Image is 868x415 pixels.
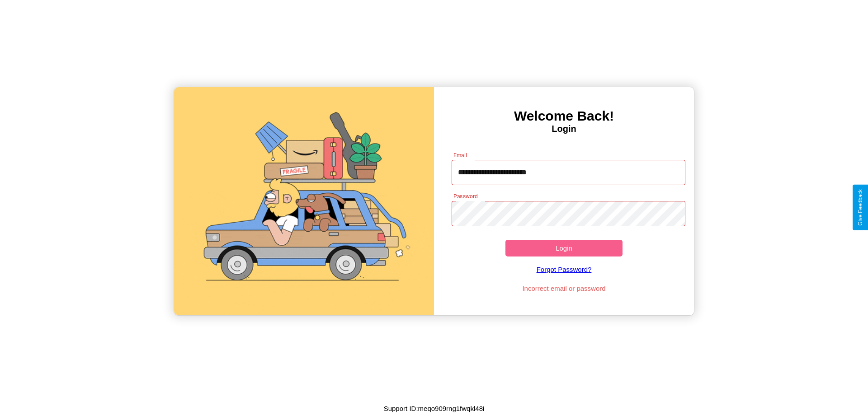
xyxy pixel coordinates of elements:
a: Forgot Password? [447,256,681,282]
label: Password [453,192,477,200]
p: Support ID: meqo909rng1fwqkl48i [384,402,485,415]
button: Login [505,240,623,256]
img: gif [174,87,434,315]
h3: Welcome Back! [434,108,694,124]
h4: Login [434,124,694,134]
p: Incorrect email or password [447,282,681,294]
div: Give Feedback [857,189,863,226]
label: Email [453,151,467,159]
